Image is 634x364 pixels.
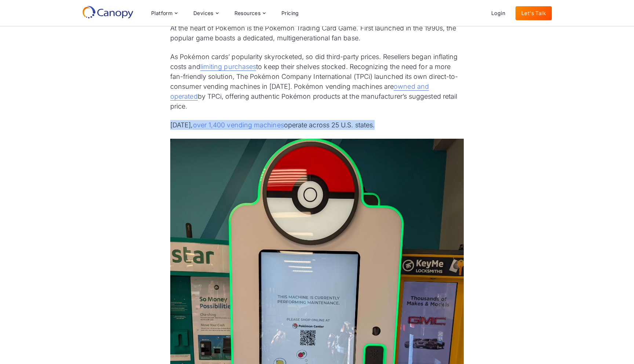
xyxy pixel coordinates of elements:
[145,6,183,21] div: Platform
[193,11,214,16] div: Devices
[170,52,464,111] p: As Pokémon cards’ popularity skyrocketed, so did third-party prices. Resellers began inflating co...
[200,63,256,71] a: limiting purchases
[193,121,284,129] a: over 1,400 vending machines
[234,11,261,16] div: Resources
[170,120,464,130] p: [DATE], operate across 25 U.S. states.
[229,6,271,21] div: Resources
[276,6,305,20] a: Pricing
[485,6,511,20] a: Login
[151,11,172,16] div: Platform
[515,6,552,20] a: Let's Talk
[187,6,224,21] div: Devices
